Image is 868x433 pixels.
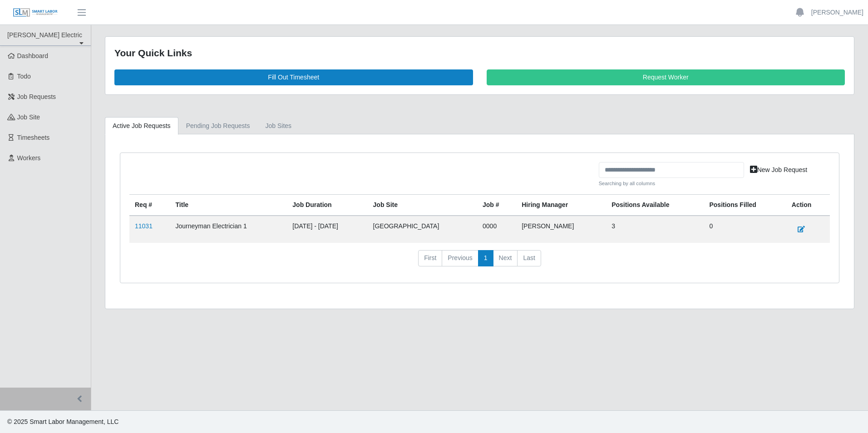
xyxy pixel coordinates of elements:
img: SLM Logo [13,8,58,18]
span: © 2025 Smart Labor Management, LLC [7,418,118,425]
th: Req # [129,195,170,216]
td: 3 [606,216,704,243]
th: Action [786,195,830,216]
th: Hiring Manager [516,195,606,216]
th: Job # [477,195,516,216]
span: Todo [17,73,31,80]
th: Job Duration [287,195,367,216]
nav: pagination [129,250,830,274]
span: Dashboard [17,52,49,59]
a: Pending Job Requests [178,117,258,135]
th: Positions Available [606,195,704,216]
th: Title [170,195,287,216]
th: Positions Filled [704,195,786,216]
td: [DATE] - [DATE] [287,216,367,243]
a: Active Job Requests [105,117,178,135]
a: Fill Out Timesheet [114,69,473,85]
span: job site [17,113,40,121]
td: 0 [704,216,786,243]
small: Searching by all columns [599,180,744,187]
a: job sites [258,117,300,135]
a: [PERSON_NAME] [811,8,863,17]
td: 0000 [477,216,516,243]
span: Job Requests [17,93,56,100]
a: Request Worker [487,69,845,85]
a: New Job Request [744,162,814,178]
td: [GEOGRAPHIC_DATA] [368,216,477,243]
div: Your Quick Links [114,46,845,60]
th: job site [368,195,477,216]
a: 1 [478,250,493,266]
td: Journeyman Electrician 1 [170,216,287,243]
span: Timesheets [17,134,50,141]
span: Workers [17,154,41,162]
td: [PERSON_NAME] [516,216,606,243]
a: 11031 [135,222,153,230]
